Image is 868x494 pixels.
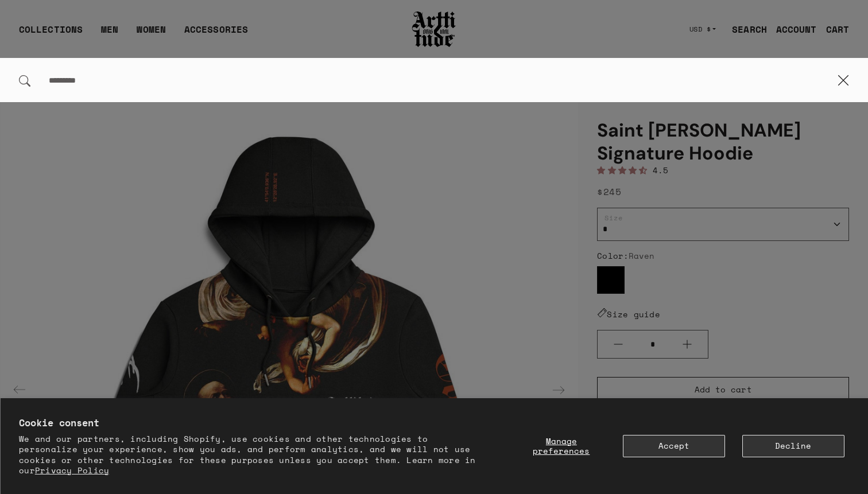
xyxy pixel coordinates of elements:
input: Search... [42,68,831,92]
button: Manage preferences [517,435,606,457]
p: We and our partners, including Shopify, use cookies and other technologies to personalize your ex... [19,434,476,476]
a: Privacy Policy [35,464,110,476]
button: Accept [623,435,725,457]
h2: Cookie consent [19,417,476,429]
button: Decline [742,435,844,457]
button: Close [831,68,856,93]
span: Manage preferences [533,435,590,457]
